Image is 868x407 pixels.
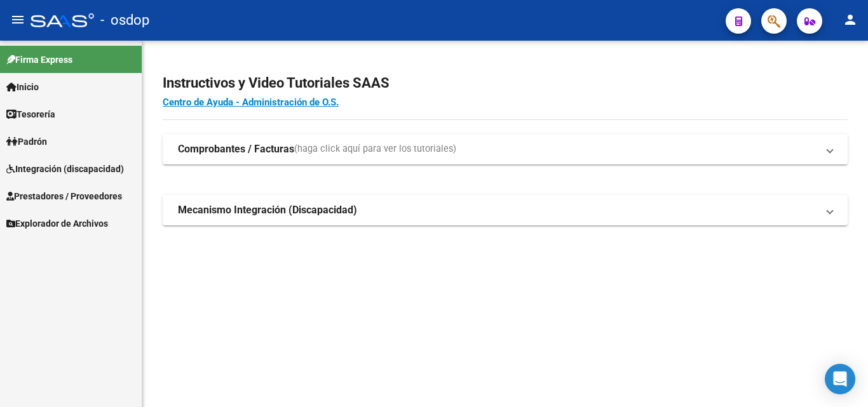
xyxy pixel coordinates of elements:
mat-icon: person [843,12,858,27]
span: Prestadores / Proveedores [6,189,122,203]
span: Explorador de Archivos [6,217,108,230]
mat-icon: menu [10,12,25,27]
span: Integración (discapacidad) [6,162,124,176]
strong: Comprobantes / Facturas [178,142,294,156]
mat-expansion-panel-header: Mecanismo Integración (Discapacidad) [163,195,848,225]
span: - osdop [100,6,149,34]
span: Tesorería [6,107,55,121]
div: Open Intercom Messenger [825,364,855,394]
span: Padrón [6,135,47,149]
a: Centro de Ayuda - Administración de O.S. [163,97,339,108]
strong: Mecanismo Integración (Discapacidad) [178,203,357,217]
span: Firma Express [6,53,72,67]
span: Inicio [6,80,39,94]
mat-expansion-panel-header: Comprobantes / Facturas(haga click aquí para ver los tutoriales) [163,134,848,164]
span: (haga click aquí para ver los tutoriales) [294,142,456,156]
h2: Instructivos y Video Tutoriales SAAS [163,71,848,95]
